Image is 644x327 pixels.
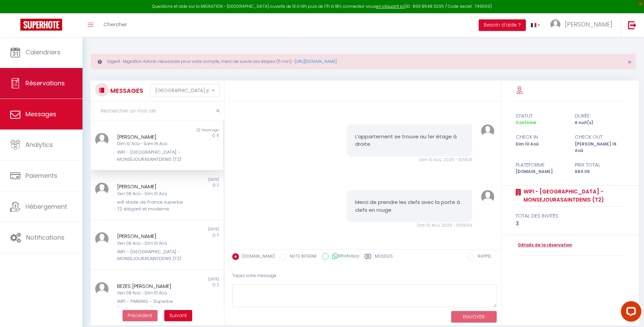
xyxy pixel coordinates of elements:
span: 2 [217,183,219,188]
span: 6 [217,133,219,138]
span: Précédent [128,312,152,319]
pre: L’appartement se trouve au 1er étage à droite [355,133,464,148]
span: Paiements [25,171,57,180]
img: Super Booking [20,19,62,31]
div: Dim 10 Aoû - Sam 16 Aoû [117,141,186,147]
a: ... [PERSON_NAME] [545,13,621,37]
div: [PERSON_NAME] [117,133,186,141]
button: Close [628,59,631,65]
img: ... [481,124,495,138]
input: Rechercher un mot clé [91,102,224,121]
span: Réservations [25,79,65,87]
div: BEZES [PERSON_NAME] [117,282,186,290]
a: [URL][DOMAIN_NAME] [295,58,337,64]
label: [DOMAIN_NAME] [239,253,275,261]
button: Next [164,310,192,322]
div: Ven 08 Aoû - Dim 10 Aoû [117,290,186,296]
div: WIFI - [GEOGRAPHIC_DATA] - MONSEJOURASAINTDENIS (T2) [117,149,186,163]
h3: MESSAGES [109,83,143,98]
img: ... [481,190,495,204]
a: WIFI - [GEOGRAPHIC_DATA] - MONSEJOURASAINTDENIS (T2) [521,188,625,204]
div: [DATE] [157,227,223,232]
pre: Merci de prendre les clefs avec la porte à clefs en rouge [355,199,464,214]
span: × [628,58,631,66]
img: ... [95,133,109,147]
img: logout [628,21,637,29]
div: [DATE] [157,277,223,282]
div: statut [511,112,571,120]
div: Prix total [570,161,630,169]
iframe: LiveChat chat widget [615,298,644,327]
span: Hébergement [25,202,67,211]
span: Messages [25,110,56,118]
div: Plateforme [511,161,571,169]
img: ... [95,183,109,196]
button: Previous [123,310,158,322]
span: Chercher [104,21,127,28]
div: Dim 10 Aoû [511,141,571,154]
span: Analytics [25,140,53,149]
a: Détails de la réservation [516,242,572,248]
span: Notifications [26,233,65,242]
div: Dim 10 Aoû. 2025 - 13:58:59 [347,222,472,229]
div: [PERSON_NAME] 16 Aoû [570,141,630,154]
div: 6 nuit(s) [570,120,630,126]
div: Tapez votre message [232,268,497,284]
span: [PERSON_NAME] [565,20,612,29]
img: ... [95,232,109,246]
div: check in [511,133,571,141]
span: Calendriers [25,48,60,56]
label: WhatsApp [329,253,360,260]
div: durée [570,112,630,120]
label: NOTE INTERNE [287,253,317,261]
div: check out [570,133,630,141]
div: Ven 08 Aoû - Dim 10 Aoû [117,240,186,247]
span: 2 [217,232,219,237]
div: [DOMAIN_NAME] [511,169,571,175]
button: Besoin d'aide ? [479,19,526,31]
div: 684.09 [570,169,630,175]
img: ... [95,282,109,296]
div: Dim 10 Aoû. 2025 - 13:58:31 [347,157,472,163]
div: 3 [516,220,625,228]
div: Urgent : Migration Airbnb nécessaire pour votre compte, merci de suivre ces étapes (5 min) - [91,54,636,69]
label: Modèles [375,253,393,262]
label: RAPPEL [474,253,492,261]
div: WIFI - PARKING - Superbe [MEDICAL_DATA] Spacieux et Moderne!!! [117,298,186,319]
div: wifi stade de France superbe T2 élégant et moderne [117,199,186,213]
div: [DATE] [157,177,223,183]
div: WIFI - [GEOGRAPHIC_DATA] - MONSEJOURASAINTDENIS (T2) [117,248,186,262]
div: 22 hours ago [157,127,223,133]
span: Confirmé [516,120,536,125]
a: Chercher [98,13,132,37]
div: Ven 08 Aoû - Dim 10 Aoû [117,191,186,197]
div: [PERSON_NAME] [117,232,186,240]
a: en cliquant ici [376,3,404,9]
button: ENVOYER [451,311,497,323]
span: 2 [217,282,219,287]
div: [PERSON_NAME] [117,183,186,191]
img: ... [550,19,560,30]
div: total des invités [516,212,625,220]
span: Suivant [169,312,187,319]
